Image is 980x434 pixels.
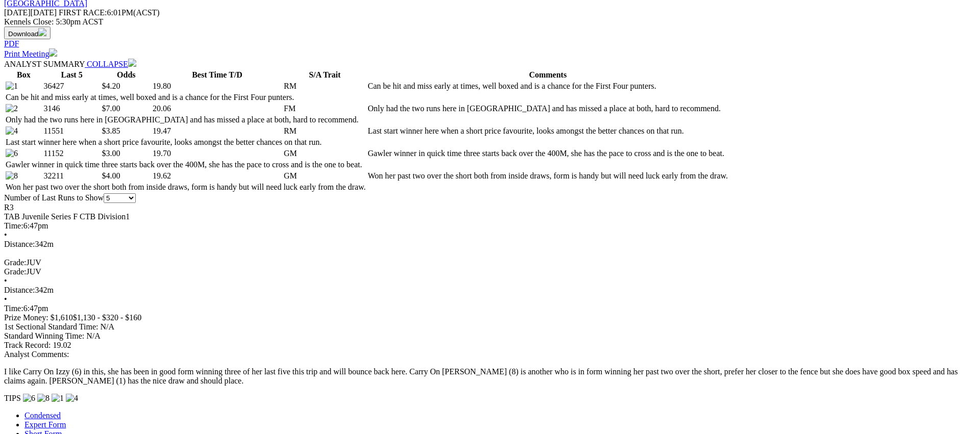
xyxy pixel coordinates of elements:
[4,276,7,285] span: •
[43,104,101,114] td: 3146
[4,212,976,221] div: TAB Juvenile Series F CTB Division1
[4,322,98,331] span: 1st Sectional Standard Time:
[100,322,114,331] span: N/A
[4,258,27,267] span: Grade:
[4,8,57,17] span: [DATE]
[4,295,7,303] span: •
[4,221,23,230] span: Time:
[4,341,51,349] span: Track Record:
[6,82,18,91] img: 1
[38,28,46,36] img: download.svg
[5,137,366,147] td: Last start winner here when a short price favourite, looks amongst the better chances on that run.
[43,81,101,91] td: 36427
[152,70,282,80] th: Best Time T/D
[23,394,35,403] img: 6
[5,160,366,170] td: Gawler winner in quick time three starts back over the 400M, she has the pace to cross and is the...
[85,60,136,68] a: COLLAPSE
[53,341,71,349] span: 19.02
[5,115,366,125] td: Only had the two runs here in [GEOGRAPHIC_DATA] and has missed a place at both, hard to recommend.
[102,126,120,135] span: $3.85
[87,60,128,68] span: COLLAPSE
[4,17,976,27] div: Kennels Close: 5:30pm ACST
[102,104,120,113] span: $7.00
[6,104,18,113] img: 2
[37,394,50,403] img: 8
[4,221,976,231] div: 6:47pm
[4,231,7,239] span: •
[152,104,282,114] td: 20.06
[4,313,976,322] div: Prize Money: $1,610
[5,70,42,80] th: Box
[4,304,23,313] span: Time:
[86,331,101,340] span: N/A
[102,171,120,180] span: $4.00
[283,171,366,181] td: GM
[59,8,107,17] span: FIRST RACE:
[43,126,101,136] td: 11551
[283,70,366,80] th: S/A Trait
[367,104,729,114] td: Only had the two runs here in [GEOGRAPHIC_DATA] and has missed a place at both, hard to recommend.
[128,59,136,67] img: chevron-down-white.svg
[43,171,101,181] td: 32211
[5,182,366,192] td: Won her past two over the short both from inside draws, form is handy but will need luck early fr...
[4,39,19,48] a: PDF
[367,171,729,181] td: Won her past two over the short both from inside draws, form is handy but will need luck early fr...
[6,126,18,136] img: 4
[367,81,729,91] td: Can be hit and miss early at times, well boxed and is a chance for the First Four punters.
[73,313,142,322] span: $1,130 - $320 - $160
[283,81,366,91] td: RM
[43,148,101,159] td: 11152
[4,193,976,203] div: Number of Last Runs to Show
[6,149,18,158] img: 6
[4,267,27,276] span: Grade:
[4,331,84,340] span: Standard Winning Time:
[4,258,976,267] div: JUV
[4,240,976,249] div: 342m
[4,286,35,294] span: Distance:
[4,203,14,212] span: R3
[4,367,976,386] p: I like Carry On Izzy (6) in this, she has been in good form winning three of her last five this t...
[4,286,976,295] div: 342m
[4,240,35,248] span: Distance:
[102,149,120,158] span: $3.00
[283,126,366,136] td: RM
[52,394,64,403] img: 1
[152,148,282,159] td: 19.70
[6,171,18,181] img: 8
[283,104,366,114] td: FM
[367,126,729,136] td: Last start winner here when a short price favourite, looks amongst the better chances on that run.
[4,394,21,402] span: TIPS
[66,394,78,403] img: 4
[152,126,282,136] td: 19.47
[4,27,51,39] button: Download
[367,70,729,80] th: Comments
[283,148,366,159] td: GM
[102,70,151,80] th: Odds
[102,82,120,90] span: $4.20
[4,39,976,48] div: Download
[4,59,976,69] div: ANALYST SUMMARY
[5,92,366,103] td: Can be hit and miss early at times, well boxed and is a chance for the First Four punters.
[4,304,976,313] div: 6:47pm
[4,350,69,359] span: Analyst Comments:
[152,171,282,181] td: 19.62
[367,148,729,159] td: Gawler winner in quick time three starts back over the 400M, she has the pace to cross and is the...
[4,49,57,58] a: Print Meeting
[4,267,976,276] div: JUV
[152,81,282,91] td: 19.80
[59,8,160,17] span: 6:01PM(ACST)
[24,420,66,429] a: Expert Form
[49,48,57,57] img: printer.svg
[4,8,31,17] span: [DATE]
[24,411,61,420] a: Condensed
[43,70,101,80] th: Last 5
